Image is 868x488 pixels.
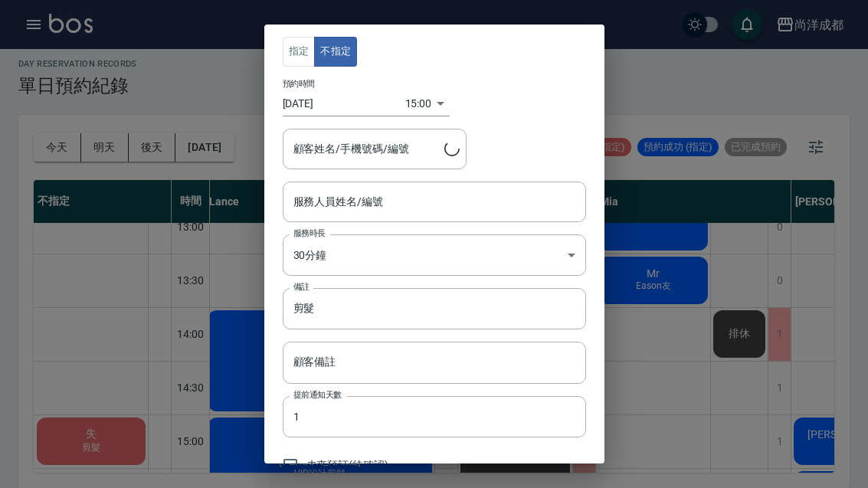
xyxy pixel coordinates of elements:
span: 未來預訂(待確認) [306,457,389,473]
label: 備註 [293,281,310,293]
div: 30分鐘 [283,234,586,276]
button: 不指定 [314,37,357,67]
button: 指定 [283,37,316,67]
label: 預約時間 [283,77,315,89]
div: 15:00 [405,91,432,116]
label: 服務時長 [293,228,326,239]
label: 提前通知天數 [293,389,342,401]
input: Choose date, selected date is 2025-08-20 [283,91,405,116]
